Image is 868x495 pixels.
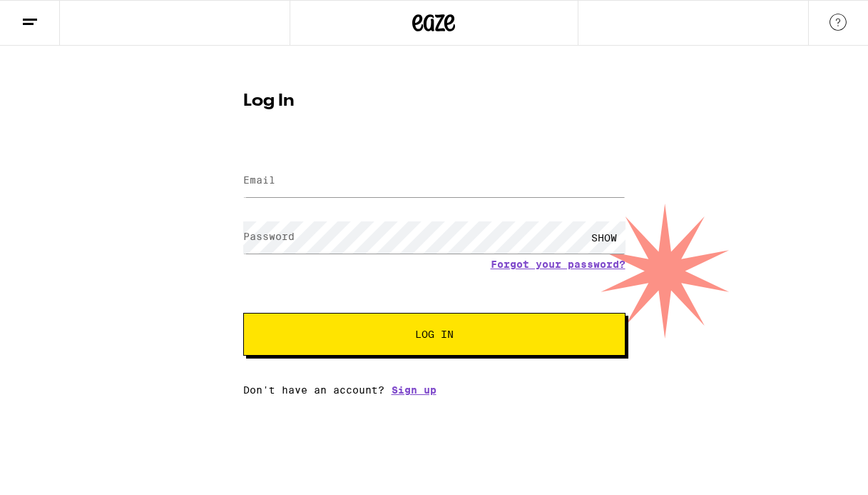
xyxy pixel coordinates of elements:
label: Password [243,231,295,242]
a: Sign up [392,384,436,396]
button: Log In [243,313,626,356]
span: Log In [415,329,454,339]
a: Forgot your password? [491,259,626,270]
div: SHOW [583,221,626,254]
label: Email [243,174,275,186]
div: Don't have an account? [243,384,626,396]
h1: Log In [243,93,626,110]
span: Hi. Need any help? [9,10,103,21]
input: Email [243,165,626,197]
